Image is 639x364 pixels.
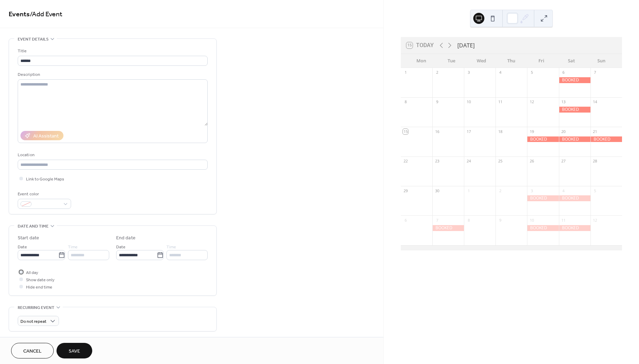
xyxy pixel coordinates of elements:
[403,70,408,75] div: 1
[26,269,38,276] span: All day
[11,343,54,358] button: Cancel
[561,188,566,193] div: 4
[529,129,534,134] div: 19
[466,70,471,75] div: 3
[434,99,440,105] div: 9
[116,234,136,242] div: End date
[434,70,440,75] div: 2
[586,54,616,68] div: Sun
[406,54,437,68] div: Mon
[498,217,503,223] div: 9
[18,234,39,242] div: Start date
[498,99,503,105] div: 11
[434,129,440,134] div: 16
[498,159,503,164] div: 25
[68,243,78,251] span: Time
[18,47,206,55] div: Title
[556,54,587,68] div: Sat
[466,159,471,164] div: 24
[69,348,80,355] span: Save
[559,225,590,231] div: BOOKED
[561,70,566,75] div: 6
[496,54,527,68] div: Thu
[26,276,54,284] span: Show date only
[593,70,598,75] div: 7
[527,136,559,142] div: BOOKED
[403,188,408,193] div: 29
[18,190,70,198] div: Event color
[529,70,534,75] div: 5
[432,225,464,231] div: BOOKED
[434,188,440,193] div: 30
[403,99,408,105] div: 8
[529,159,534,164] div: 26
[30,8,62,21] span: / Add Event
[529,99,534,105] div: 12
[26,284,52,291] span: Hide end time
[561,159,566,164] div: 27
[403,159,408,164] div: 22
[561,217,566,223] div: 11
[561,129,566,134] div: 20
[18,151,206,159] div: Location
[593,217,598,223] div: 12
[466,129,471,134] div: 17
[498,129,503,134] div: 18
[559,136,590,142] div: BOOKED
[561,99,566,105] div: 13
[559,107,590,113] div: BOOKED
[498,188,503,193] div: 2
[529,217,534,223] div: 10
[18,304,54,311] span: Recurring event
[434,217,440,223] div: 7
[20,318,46,326] span: Do not repeat
[403,129,408,134] div: 15
[18,223,49,230] span: Date and time
[527,225,559,231] div: BOOKED
[466,188,471,193] div: 1
[57,343,92,358] button: Save
[26,176,64,183] span: Link to Google Maps
[18,243,27,251] span: Date
[593,188,598,193] div: 5
[526,54,556,68] div: Fri
[457,41,475,50] div: [DATE]
[498,70,503,75] div: 4
[590,136,622,142] div: BOOKED
[466,99,471,105] div: 10
[559,77,590,83] div: BOOKED
[403,217,408,223] div: 6
[529,188,534,193] div: 3
[593,99,598,105] div: 14
[9,8,30,21] a: Events
[434,159,440,164] div: 23
[466,217,471,223] div: 8
[166,243,176,251] span: Time
[466,54,496,68] div: Wed
[593,129,598,134] div: 21
[593,159,598,164] div: 28
[18,71,206,78] div: Description
[559,195,590,201] div: BOOKED
[436,54,466,68] div: Tue
[23,348,42,355] span: Cancel
[527,195,559,201] div: BOOKED
[18,36,49,43] span: Event details
[116,243,126,251] span: Date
